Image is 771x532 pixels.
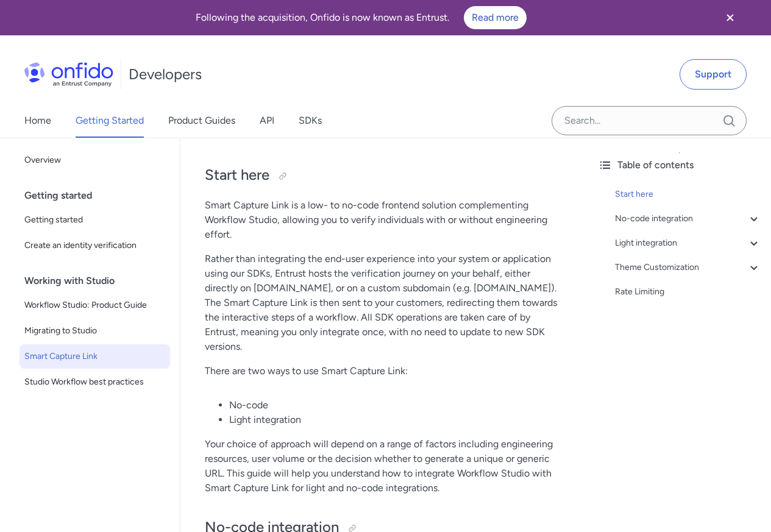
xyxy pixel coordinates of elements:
[24,298,165,313] span: Workflow Studio: Product Guide
[708,2,753,33] button: Close banner
[20,319,170,343] a: Migrating to Studio
[205,252,564,354] p: Rather than integrating the end-user experience into your system or application using our SDKs, E...
[552,106,747,135] input: Onfido search input field
[24,375,165,389] span: Studio Workflow best practices
[24,153,165,168] span: Overview
[229,398,564,413] li: No-code
[24,238,165,253] span: Create an identity verification
[168,104,235,138] a: Product Guides
[615,211,761,226] a: No-code integration
[464,6,527,29] a: Read more
[20,293,170,317] a: Workflow Studio: Product Guide
[24,104,51,138] a: Home
[24,183,175,208] div: Getting started
[20,344,170,369] a: Smart Capture Link
[15,6,708,29] div: Following the acquisition, Onfido is now known as Entrust.
[598,158,761,172] div: Table of contents
[20,208,170,232] a: Getting started
[24,62,113,87] img: Onfido Logo
[615,236,761,250] a: Light integration
[205,198,564,242] p: Smart Capture Link is a low- to no-code frontend solution complementing Workflow Studio, allowing...
[615,260,761,275] a: Theme Customization
[20,148,170,172] a: Overview
[20,370,170,394] a: Studio Workflow best practices
[615,187,761,202] a: Start here
[229,413,564,427] li: Light integration
[24,324,165,338] span: Migrating to Studio
[20,233,170,258] a: Create an identity verification
[205,165,564,186] h2: Start here
[76,104,144,138] a: Getting Started
[723,10,737,25] svg: Close banner
[24,213,165,227] span: Getting started
[205,437,564,495] p: Your choice of approach will depend on a range of factors including engineering resources, user v...
[24,349,165,364] span: Smart Capture Link
[24,269,175,293] div: Working with Studio
[260,104,274,138] a: API
[205,364,564,378] p: There are two ways to use Smart Capture Link:
[129,65,202,84] h1: Developers
[680,59,747,90] a: Support
[299,104,322,138] a: SDKs
[615,285,761,299] a: Rate Limiting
